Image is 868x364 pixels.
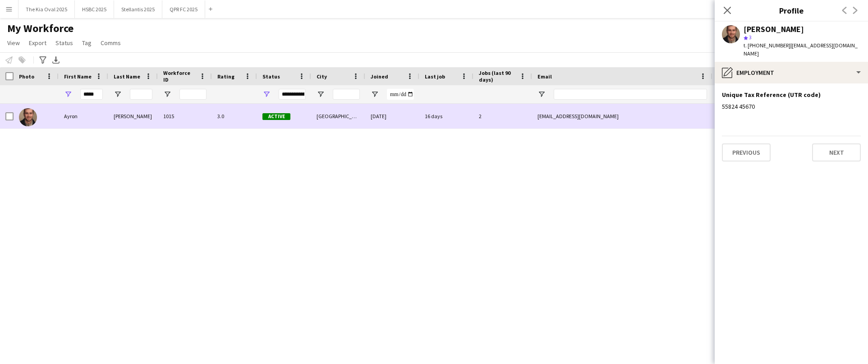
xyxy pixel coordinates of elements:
[37,55,48,65] app-action-btn: Advanced filters
[162,0,205,18] button: QPR FC 2025
[19,108,37,126] img: Ayron Campbell
[812,143,861,161] button: Next
[311,104,365,129] div: [GEOGRAPHIC_DATA]
[262,113,290,120] span: Active
[537,90,546,98] button: Open Filter Menu
[158,104,212,129] div: 1015
[749,34,752,41] span: 3
[114,73,140,80] span: Last Name
[473,104,532,129] div: 2
[554,89,707,100] input: Email Filter Input
[217,73,234,80] span: Rating
[712,104,828,129] div: [PHONE_NUMBER]
[7,22,73,35] span: My Workforce
[744,42,790,49] span: t. [PHONE_NUMBER]
[101,39,121,47] span: Comms
[333,89,360,100] input: City Filter Input
[479,69,516,83] span: Jobs (last 90 days)
[744,42,858,57] span: | [EMAIL_ADDRESS][DOMAIN_NAME]
[25,37,50,49] a: Export
[75,0,114,18] button: HSBC 2025
[64,90,72,98] button: Open Filter Menu
[64,73,92,80] span: First Name
[80,89,103,100] input: First Name Filter Input
[317,90,325,98] button: Open Filter Menu
[532,104,712,129] div: [EMAIL_ADDRESS][DOMAIN_NAME]
[163,90,171,98] button: Open Filter Menu
[317,73,327,80] span: City
[59,104,108,129] div: Ayron
[425,73,445,80] span: Last job
[18,0,75,18] button: The Kia Oval 2025
[4,37,23,49] a: View
[179,89,207,100] input: Workforce ID Filter Input
[82,39,92,47] span: Tag
[212,104,257,129] div: 3.0
[7,39,20,47] span: View
[262,73,280,80] span: Status
[371,73,388,80] span: Joined
[97,37,124,49] a: Comms
[52,37,77,49] a: Status
[744,25,804,33] div: [PERSON_NAME]
[55,39,73,47] span: Status
[722,143,771,161] button: Previous
[371,90,379,98] button: Open Filter Menu
[537,73,552,80] span: Email
[78,37,95,49] a: Tag
[262,90,271,98] button: Open Filter Menu
[715,62,868,83] div: Employment
[715,5,868,16] h3: Profile
[365,104,419,129] div: [DATE]
[387,89,414,100] input: Joined Filter Input
[130,89,152,100] input: Last Name Filter Input
[114,0,162,18] button: Stellantis 2025
[114,90,122,98] button: Open Filter Menu
[19,73,34,80] span: Photo
[722,102,861,111] div: 55824 45670
[108,104,158,129] div: [PERSON_NAME]
[722,91,821,99] h3: Unique Tax Reference (UTR code)
[29,39,46,47] span: Export
[51,55,61,65] app-action-btn: Export XLSX
[419,104,473,129] div: 16 days
[163,69,196,83] span: Workforce ID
